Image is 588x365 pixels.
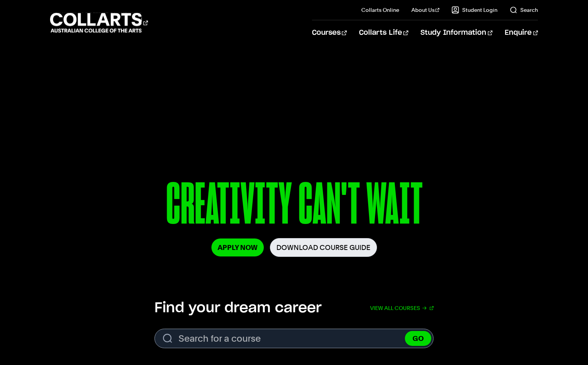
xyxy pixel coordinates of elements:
[154,329,434,348] form: Search
[154,300,322,316] h2: Find your dream career
[421,20,492,45] a: Study Information
[411,6,440,14] a: About Us
[154,329,434,348] input: Search for a course
[510,6,538,14] a: Search
[69,175,520,238] p: CREATIVITY CAN'T WAIT
[405,331,431,346] button: GO
[452,6,497,14] a: Student Login
[370,300,434,316] a: View all courses
[50,12,148,34] div: Go to homepage
[312,20,347,45] a: Courses
[270,238,377,257] a: Download Course Guide
[505,20,538,45] a: Enquire
[359,20,408,45] a: Collarts Life
[361,6,399,14] a: Collarts Online
[211,238,264,256] a: Apply Now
